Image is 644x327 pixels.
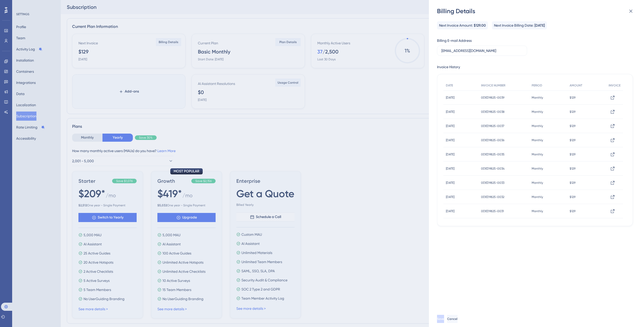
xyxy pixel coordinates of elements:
span: Next Invoice Billing Date: [494,22,533,28]
span: 0DED9825-0032 [481,195,504,199]
span: Save [437,317,444,321]
div: Billing Details [437,7,637,15]
span: [DATE] [446,181,454,185]
span: 0DED9825-0038 [481,110,505,114]
span: $129 [570,152,575,156]
input: E-mail [441,48,521,53]
span: 0DED9825-0037 [481,124,504,128]
iframe: UserGuiding AI Assistant Launcher [623,307,638,322]
span: [DATE] [446,152,454,156]
span: INVOICE [609,83,620,87]
span: [DATE] [446,96,454,100]
span: Cancel [447,317,458,321]
span: Monthly [532,152,543,156]
span: PERIOD [532,83,542,87]
span: 0DED9825-0034 [481,167,505,171]
span: Monthly [532,167,543,171]
span: $129 [570,124,575,128]
button: Save [437,315,444,323]
div: Billing E-mail Address [437,38,472,44]
span: AMOUNT [570,83,582,87]
span: $129 [570,195,575,199]
span: 0DED9825-0033 [481,181,504,185]
span: [DATE] [446,167,454,171]
span: Monthly [532,181,543,185]
span: [DATE] [446,209,454,213]
span: Monthly [532,138,543,142]
span: [DATE] [446,110,454,114]
span: $129 [570,110,575,114]
div: Invoice History [437,64,460,70]
span: INVOICE NUMBER [481,83,505,87]
span: [DATE] [534,23,545,29]
span: [DATE] [446,195,454,199]
span: [DATE] [446,138,454,142]
span: 0DED9825-0039 [481,96,504,100]
span: 0DED9825-0031 [481,209,504,213]
span: Monthly [532,124,543,128]
span: $129 [570,96,575,100]
span: 0DED9825-0036 [481,138,504,142]
span: [DATE] [446,124,454,128]
span: $129 [570,209,575,213]
span: 0DED9825-0035 [481,152,505,156]
button: Cancel [447,315,458,323]
span: DATE [446,83,453,87]
span: Monthly [532,96,543,100]
span: $129 [570,181,575,185]
span: $129 [570,167,575,171]
span: Monthly [532,195,543,199]
span: Monthly [532,209,543,213]
span: Monthly [532,110,543,114]
span: $129 [570,138,575,142]
span: Next Invoice Amount: [439,22,473,28]
span: $129.00 [474,23,486,29]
